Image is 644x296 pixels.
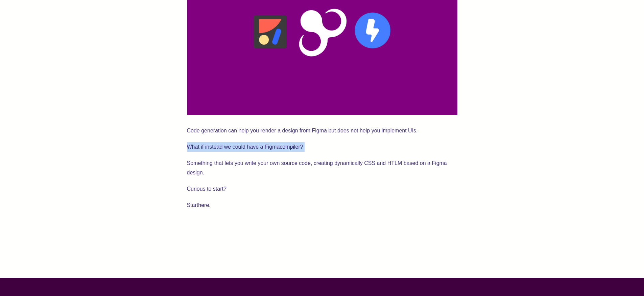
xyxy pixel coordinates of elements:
[280,144,300,150] a: compiler
[187,126,457,135] p: Code generation can help you render a design from Figma but does not help you implement UIs.
[187,200,457,210] p: Start .
[187,142,457,152] p: What if instead we could have a Figma ?
[187,158,457,177] p: Something that lets you write your own source code, creating dynamically CSS and HTLM based on a ...
[187,184,457,194] p: Curious to start?
[198,202,209,208] a: here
